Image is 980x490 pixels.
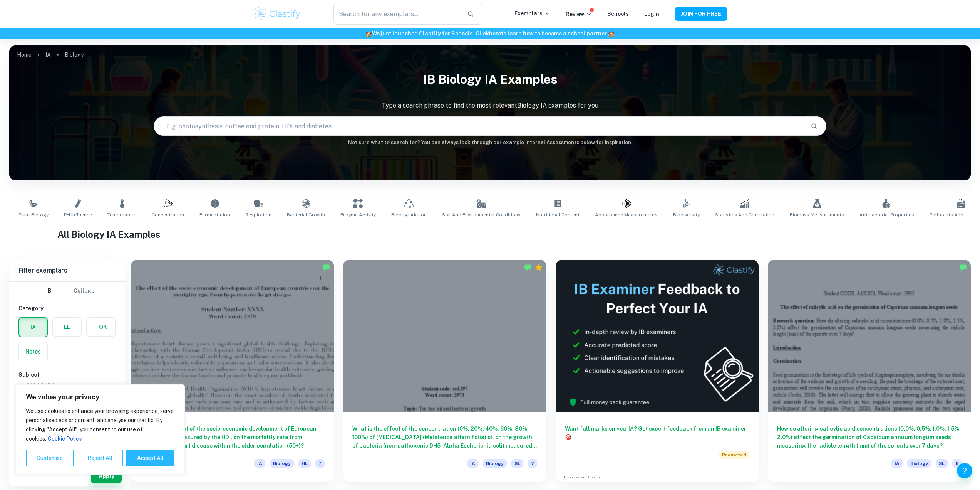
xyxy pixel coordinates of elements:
[607,11,629,17] a: Schools
[152,211,184,218] span: Concentration
[131,260,334,482] a: What is the effect of the socio-economic development of European countries, as measured by the HD...
[26,450,74,466] button: Customise
[535,264,543,271] div: Premium
[18,304,116,313] h6: Category
[959,264,967,271] img: Marked
[566,10,592,19] p: Review
[952,459,962,468] span: 6
[140,424,325,450] h6: What is the effect of the socio-economic development of European countries, as measured by the HD...
[719,451,749,459] span: Promoted
[126,450,174,466] button: Accept All
[340,211,376,218] span: Enzyme Activity
[391,211,427,218] span: Biodegradation
[26,406,174,443] p: We use cookies to enhance your browsing experience, serve personalised ads or content, and analys...
[442,211,521,218] span: Soil and Environmental Conditions
[556,260,759,482] a: Want full marks on yourIA? Get expert feedback from an IB examiner!PromotedAdvertise with Clastify
[807,120,821,133] button: Search
[907,459,931,468] span: Biology
[524,264,532,271] img: Marked
[563,475,601,480] a: Advertise with Clastify
[45,49,51,60] a: IA
[9,139,971,146] h6: Not sure what to search for? You can always look through our example Internal Assessments below f...
[343,260,546,482] a: What is the effect of the concentration (0%, 20%, 40%, 60%, 80%, 100%) of [MEDICAL_DATA] (Melaleu...
[287,211,325,218] span: Bacterial Growth
[24,380,56,387] label: Type a subject
[17,49,32,60] a: Home
[47,435,82,442] a: Cookie Policy
[40,282,94,300] div: Filter type choice
[154,115,805,137] input: E.g. photosynthesis, coffee and protein, HDI and diabetes...
[352,424,537,450] h6: What is the effect of the concentration (0%, 20%, 40%, 60%, 80%, 100%) of [MEDICAL_DATA] (Melaleu...
[57,227,923,241] h1: All Biology IA Examples
[91,469,122,483] button: Apply
[53,318,81,336] button: EE
[65,51,84,59] p: Biology
[675,7,727,21] button: JOIN FOR FREE
[333,3,461,25] input: Search for any exemplars...
[489,30,501,37] a: here
[556,260,759,412] img: Thumbnail
[365,30,372,37] span: 🏫
[19,342,47,361] button: Notes
[528,459,537,468] span: 7
[565,434,571,440] span: 🎯
[199,211,230,218] span: Fermentation
[483,459,507,468] span: Biology
[298,459,311,468] span: HL
[565,424,749,441] h6: Want full marks on your IA ? Get expert feedback from an IB examiner!
[777,424,962,450] h6: How do altering salicylic acid concentrations (0.0%, 0.5%, 1.0%, 1.5%, 2.0%) affect the germinati...
[253,6,302,22] img: Clastify logo
[322,264,330,271] img: Marked
[9,260,125,281] h6: Filter exemplars
[40,282,58,300] button: IB
[15,384,185,475] div: We value your privacy
[270,459,294,468] span: Biology
[9,67,971,92] h1: IB Biology IA examples
[957,463,972,478] button: Help and Feedback
[859,211,914,218] span: Antibacterial Properties
[74,282,94,300] button: College
[87,318,115,336] button: TOK
[245,211,271,218] span: Respiration
[26,392,174,402] p: We value your privacy
[595,211,658,218] span: Absorbance Measurements
[19,318,47,337] button: IA
[18,370,116,379] h6: Subject
[511,459,523,468] span: SL
[644,11,659,17] a: Login
[107,211,136,218] span: Temperature
[254,459,265,468] span: IA
[9,101,971,110] p: Type a search phrase to find the most relevant Biology IA examples for you
[536,211,580,218] span: Nutritional Content
[77,450,123,466] button: Reject All
[514,9,550,18] p: Exemplars
[18,211,49,218] span: Plant Biology
[936,459,948,468] span: SL
[768,260,971,482] a: How do altering salicylic acid concentrations (0.0%, 0.5%, 1.0%, 1.5%, 2.0%) affect the germinati...
[715,211,774,218] span: Statistics and Correlation
[673,211,700,218] span: Biodiversity
[64,211,92,218] span: pH Influence
[467,459,478,468] span: IA
[315,459,325,468] span: 7
[608,30,615,37] span: 🏫
[790,211,844,218] span: Biomass Measurements
[891,459,903,468] span: IA
[2,29,978,38] h6: We just launched Clastify for Schools. Click to learn how to become a school partner.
